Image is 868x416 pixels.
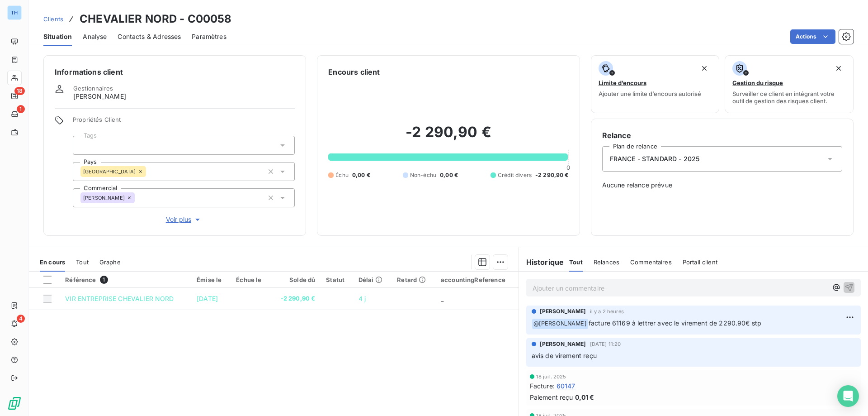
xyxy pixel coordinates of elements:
[65,295,174,302] span: VIR ENTREPRISE CHEVALIER NORD
[328,67,380,77] h6: Encours client
[276,276,316,283] div: Solde dû
[236,276,265,283] div: Échue le
[166,215,202,224] span: Voir plus
[599,79,646,86] span: Limite d’encours
[732,79,783,86] span: Gestion du risque
[530,392,573,402] span: Paiement reçu
[73,85,113,92] span: Gestionnaires
[276,294,316,303] span: -2 290,90 €
[7,396,22,411] img: Logo LeanPay
[594,258,619,266] span: Relances
[328,123,568,150] h2: -2 290,90 €
[73,215,295,225] button: Voir plus
[535,171,569,179] span: -2 290,90 €
[530,381,555,391] span: Facture :
[683,258,717,266] span: Portail client
[326,276,347,283] div: Statut
[55,67,295,77] h6: Informations client
[17,315,25,323] span: 4
[590,309,624,314] span: il y a 2 heures
[17,105,25,113] span: 1
[540,307,586,316] span: [PERSON_NAME]
[441,295,443,302] span: _
[43,32,72,41] span: Situation
[557,381,576,391] span: 60147
[790,29,835,44] button: Actions
[118,32,181,41] span: Contacts & Adresses
[732,90,846,105] span: Surveiller ce client en intégrant votre outil de gestion des risques client.
[40,258,65,266] span: En cours
[532,352,597,359] span: avis de virement reçu
[498,171,532,179] span: Crédit divers
[359,276,387,283] div: Délai
[599,90,701,97] span: Ajouter une limite d’encours autorisé
[146,167,153,176] input: Ajouter une valeur
[536,374,566,379] span: 18 juil. 2025
[602,130,842,141] h6: Relance
[440,171,458,179] span: 0,00 €
[602,181,842,190] span: Aucune relance prévue
[837,385,859,407] div: Open Intercom Messenger
[410,171,436,179] span: Non-échu
[519,257,564,268] h6: Historique
[80,11,231,27] h3: CHEVALIER NORD - C00058
[352,171,370,179] span: 0,00 €
[569,258,583,266] span: Tout
[14,87,25,95] span: 18
[100,276,108,284] span: 1
[575,392,594,402] span: 0,01 €
[192,32,226,41] span: Paramètres
[397,276,430,283] div: Retard
[73,92,126,101] span: [PERSON_NAME]
[589,319,761,327] span: facture 61169 à lettrer avec le virement de 2290.90€ stp
[540,340,586,348] span: [PERSON_NAME]
[591,55,720,113] button: Limite d’encoursAjouter une limite d’encours autorisé
[197,276,225,283] div: Émise le
[83,169,136,174] span: [GEOGRAPHIC_DATA]
[76,258,89,266] span: Tout
[65,276,186,284] div: Référence
[532,319,588,329] span: @ [PERSON_NAME]
[335,171,349,179] span: Échu
[725,55,854,113] button: Gestion du risqueSurveiller ce client en intégrant votre outil de gestion des risques client.
[610,154,700,163] span: FRANCE - STANDARD - 2025
[99,258,121,266] span: Graphe
[83,32,107,41] span: Analyse
[43,14,63,24] a: Clients
[73,116,295,129] span: Propriétés Client
[359,295,366,302] span: 4 j
[7,5,22,20] div: TH
[197,295,218,302] span: [DATE]
[590,341,621,347] span: [DATE] 11:20
[83,195,125,201] span: [PERSON_NAME]
[43,15,63,23] span: Clients
[566,164,570,171] span: 0
[135,194,142,202] input: Ajouter une valeur
[630,258,672,266] span: Commentaires
[80,141,88,149] input: Ajouter une valeur
[441,276,513,283] div: accountingReference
